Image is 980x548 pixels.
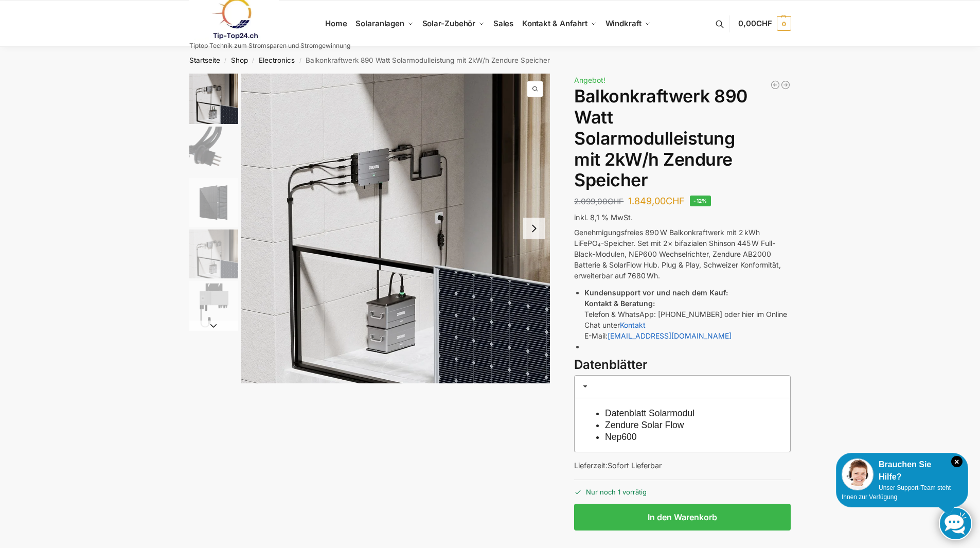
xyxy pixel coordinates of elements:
[608,461,662,470] span: Sofort Lieferbar
[620,321,646,329] a: Kontakt
[189,127,238,175] img: Anschlusskabel-3meter_schweizer-stecker
[418,1,489,47] a: Solar-Zubehör
[355,19,404,28] span: Solaranlagen
[574,213,633,222] span: inkl. 8,1 % MwSt.
[738,19,772,28] span: 0,00
[574,197,623,206] bdi: 2.099,00
[259,56,295,64] a: Electronics
[248,57,259,65] span: /
[842,458,874,490] img: Customer service
[189,321,238,331] button: Next slide
[189,56,220,64] a: Startseite
[951,456,963,467] i: Schließen
[608,197,623,206] span: CHF
[489,1,518,47] a: Sales
[189,74,238,124] img: Zendure-solar-flow-Batteriespeicher für Balkonkraftwerke
[601,1,655,47] a: Windkraft
[780,80,791,90] a: Balkonkraftwerk 890 Watt Solarmodulleistung mit 1kW/h Zendure Speicher
[187,228,238,279] li: 4 / 5
[189,178,238,227] img: Maysun
[605,408,694,418] a: Datenblatt Solarmodul
[187,176,238,228] li: 3 / 5
[584,287,791,341] li: Telefon & WhatsApp: [PHONE_NUMBER] oder hier im Online Chat unter E-Mail:
[295,57,306,65] span: /
[574,86,791,191] h1: Balkonkraftwerk 890 Watt Solarmodulleistung mit 2kW/h Zendure Speicher
[231,56,248,64] a: Shop
[187,74,238,125] li: 1 / 5
[770,80,780,90] a: 890/600 Watt Solarkraftwerk + 2,7 KW Batteriespeicher Genehmigungsfrei
[351,1,418,47] a: Solaranlagen
[241,74,550,383] a: Znedure solar flow Batteriespeicher fuer BalkonkraftwerkeZnedure solar flow Batteriespeicher fuer...
[187,125,238,176] li: 2 / 5
[584,299,655,308] strong: Kontakt & Beratung:
[189,43,350,49] p: Tiptop Technik zum Stromsparen und Stromgewinnung
[523,218,545,239] button: Next slide
[574,480,791,498] p: Nur noch 1 vorrätig
[605,19,642,28] span: Windkraft
[666,196,685,206] span: CHF
[574,227,791,281] p: Genehmigungsfreies 890 W Balkonkraftwerk mit 2 kWh LiFePO₄-Speicher. Set mit 2× bifazialen Shinso...
[522,19,587,28] span: Kontakt & Anfahrt
[574,504,791,531] button: In den Warenkorb
[518,1,601,47] a: Kontakt & Anfahrt
[690,196,711,206] span: -12%
[756,19,772,28] span: CHF
[189,229,238,278] img: Zendure-solar-flow-Batteriespeicher für Balkonkraftwerke
[241,74,550,383] li: 1 / 5
[777,16,791,31] span: 0
[584,288,728,297] strong: Kundensupport vor und nach dem Kauf:
[574,461,662,470] span: Lieferzeit:
[171,47,809,74] nav: Breadcrumb
[608,331,732,340] a: [EMAIL_ADDRESS][DOMAIN_NAME]
[574,356,791,374] h3: Datenblätter
[220,57,231,65] span: /
[493,19,514,28] span: Sales
[187,279,238,331] li: 5 / 5
[241,74,550,383] img: Zendure-solar-flow-Batteriespeicher für Balkonkraftwerke
[605,432,637,442] a: Nep600
[628,196,685,206] bdi: 1.849,00
[842,484,951,501] span: Unser Support-Team steht Ihnen zur Verfügung
[842,458,963,483] div: Brauchen Sie Hilfe?
[738,8,791,39] a: 0,00CHF 0
[574,76,605,84] span: Angebot!
[422,19,476,28] span: Solar-Zubehör
[189,281,238,330] img: nep-microwechselrichter-600w
[605,420,684,430] a: Zendure Solar Flow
